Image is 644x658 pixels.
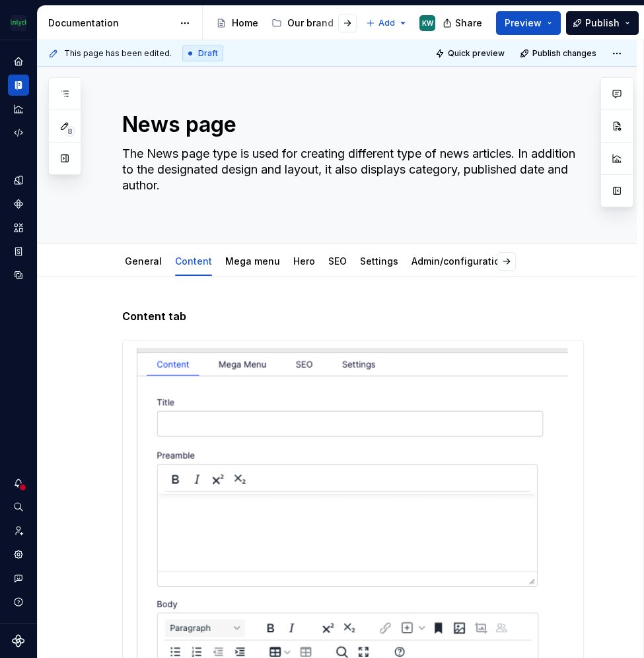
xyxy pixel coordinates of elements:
a: Content [175,255,212,267]
textarea: The News page type is used for creating different type of news articles. In addition to the desig... [120,143,581,212]
span: Share [455,16,482,30]
button: Search ⌘K [8,496,29,517]
span: Draft [198,48,218,59]
a: Storybook stories [8,241,29,262]
a: Data sources [8,265,29,286]
span: Publish [585,16,620,30]
button: Notifications [8,473,29,494]
img: 91fb9bbd-befe-470e-ae9b-8b56c3f0f44a.png [11,15,26,31]
div: Content [170,247,217,275]
div: Settings [355,247,404,275]
span: Preview [505,16,542,30]
button: Contact support [8,568,29,589]
a: General [125,255,162,267]
button: Publish changes [516,44,602,63]
a: Settings [360,255,398,267]
div: Home [232,16,258,30]
div: Page tree [211,10,359,36]
span: 8 [65,126,75,137]
a: Home [211,13,264,34]
button: Publish [566,11,639,35]
button: Quick preview [431,44,511,63]
span: Add [378,18,395,28]
textarea: News page [120,109,581,141]
button: Add [362,14,411,32]
span: Publish changes [532,48,596,59]
a: Hero [293,255,315,267]
a: Settings [8,544,29,565]
button: Preview [496,11,561,35]
div: Documentation [48,16,173,30]
a: Invite team [8,520,29,541]
div: Our brand [287,16,334,30]
a: Home [8,51,29,72]
a: Design tokens [8,170,29,191]
a: Mega menu [225,255,280,267]
a: Code automation [8,122,29,143]
div: General [120,247,167,275]
strong: Content tab [122,310,186,323]
div: Hero [288,247,320,275]
a: Assets [8,217,29,238]
button: Share [436,11,491,35]
span: Quick preview [448,48,505,59]
svg: Supernova Logo [12,634,25,647]
div: Admin/configuration [406,247,511,275]
span: This page has been edited. [64,48,172,59]
div: Mega menu [220,247,285,275]
a: Components [8,193,29,214]
a: Documentation [8,75,29,96]
div: KW [422,18,433,28]
a: SEO [328,255,347,267]
div: SEO [323,247,352,275]
a: Analytics [8,98,29,119]
a: Admin/configuration [411,255,506,267]
a: Our brand [266,13,339,34]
